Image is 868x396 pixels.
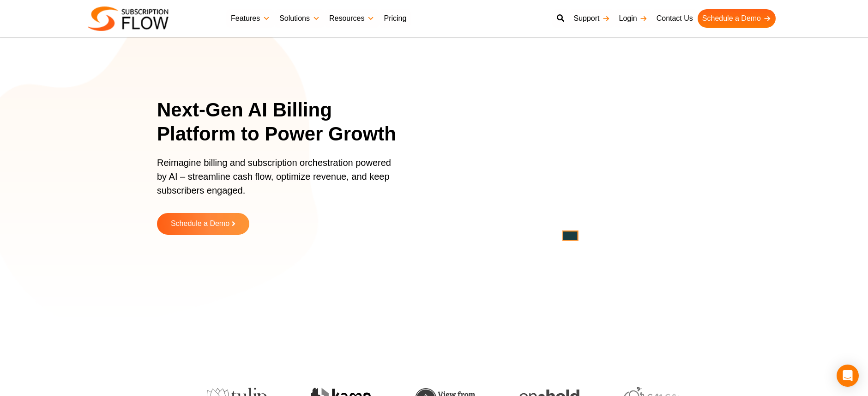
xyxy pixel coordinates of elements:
[171,220,229,228] span: Schedule a Demo
[226,9,275,28] a: Features
[569,9,614,28] a: Support
[325,9,379,28] a: Resources
[157,213,249,235] a: Schedule a Demo
[88,6,169,31] img: Subscriptionflow
[157,98,409,146] h1: Next-Gen AI Billing Platform to Power Growth
[275,9,325,28] a: Solutions
[379,9,411,28] a: Pricing
[698,9,776,28] a: Schedule a Demo
[157,156,397,207] p: Reimagine billing and subscription orchestration powered by AI – streamline cash flow, optimize r...
[837,365,859,387] div: Open Intercom Messenger
[615,9,652,28] a: Login
[652,9,698,28] a: Contact Us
